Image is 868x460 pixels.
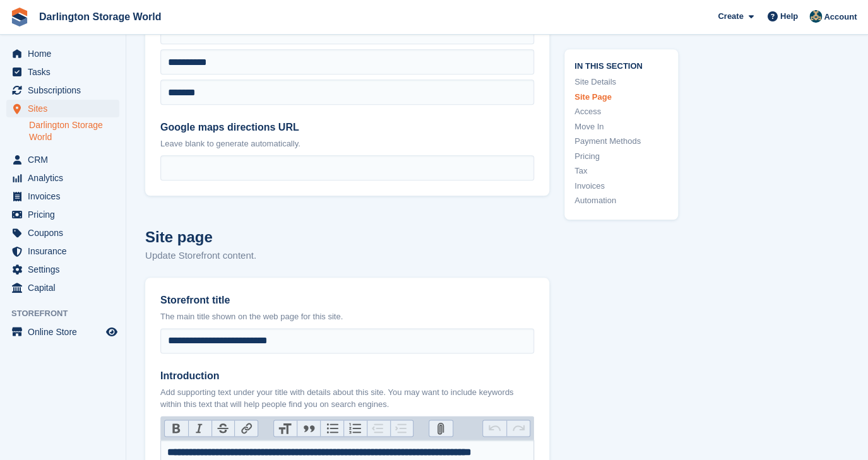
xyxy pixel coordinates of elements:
label: Storefront title [160,293,534,308]
img: stora-icon-8386f47178a22dfd0bd8f6a31ec36ba5ce8667c1dd55bd0f319d3a0aa187defe.svg [10,8,29,27]
a: menu [6,187,119,205]
span: Settings [28,261,104,278]
a: menu [6,206,119,223]
a: Payment Methods [574,136,668,148]
a: menu [6,45,119,62]
span: CRM [28,151,104,168]
span: Storefront [11,307,126,320]
a: Darlington Storage World [34,6,166,27]
button: Quote [297,420,320,437]
span: Help [780,10,798,23]
a: Pricing [574,150,668,163]
span: Create [718,10,743,23]
a: menu [6,323,119,341]
span: Capital [28,279,104,297]
a: Access [574,106,668,119]
button: Decrease Level [367,420,390,437]
button: Increase Level [390,420,413,437]
button: Bold [165,420,188,437]
a: menu [6,224,119,242]
a: menu [6,63,119,81]
a: menu [6,261,119,278]
span: Coupons [28,224,104,242]
button: Undo [483,420,506,437]
a: menu [6,242,119,260]
p: Update Storefront content. [145,249,549,263]
a: Tax [574,165,668,178]
a: Invoices [574,180,668,192]
img: Jake Doyle [809,10,822,23]
button: Heading [274,420,297,437]
a: Preview store [104,324,119,339]
a: Darlington Storage World [29,119,119,143]
span: Tasks [28,63,104,81]
span: Online Store [28,323,104,341]
h2: Site page [145,226,549,249]
a: Move In [574,121,668,133]
span: Home [28,45,104,62]
button: Attach Files [429,420,453,437]
p: Add supporting text under your title with details about this site. You may want to include keywor... [160,386,534,411]
a: Site Page [574,91,668,103]
span: Analytics [28,169,104,187]
span: Invoices [28,187,104,205]
a: menu [6,81,119,99]
span: Pricing [28,206,104,223]
a: menu [6,151,119,168]
span: Sites [28,100,104,117]
button: Redo [506,420,530,437]
button: Numbers [343,420,367,437]
a: Site Details [574,76,668,89]
button: Italic [188,420,211,437]
p: Leave blank to generate automatically. [160,138,534,150]
a: menu [6,169,119,187]
button: Bullets [320,420,343,437]
label: Google maps directions URL [160,120,534,135]
label: Introduction [160,369,534,384]
span: Subscriptions [28,81,104,99]
span: Insurance [28,242,104,260]
button: Link [234,420,258,437]
p: The main title shown on the web page for this site. [160,310,534,323]
a: menu [6,279,119,297]
a: Automation [574,195,668,208]
a: menu [6,100,119,117]
span: In this section [574,59,668,71]
span: Account [824,11,857,23]
button: Strikethrough [211,420,235,437]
